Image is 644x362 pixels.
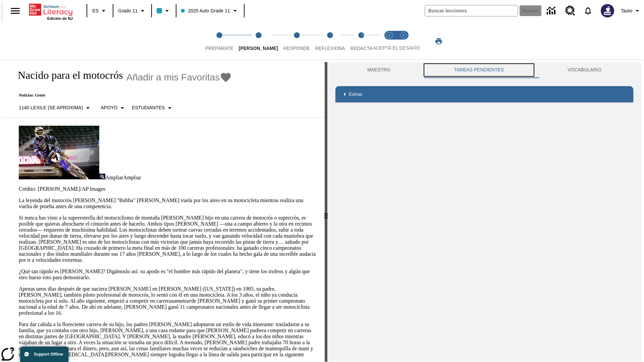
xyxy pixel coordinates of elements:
button: Seleccionar estudiante [129,102,176,114]
button: Maestro [335,62,422,78]
div: activity [327,62,641,362]
button: Clase: 2025 Auto Grade 11, Selecciona una clase [178,5,241,17]
span: Redacta [351,46,373,51]
img: Ampliar [99,174,105,179]
button: Escoja un nuevo avatar [597,2,618,19]
button: Lee step 2 of 5 [233,23,283,60]
button: Seleccione Lexile, 1140 Lexile (Se aproxima) [16,102,95,114]
img: Avatar [601,4,614,17]
a: Centro de recursos, Se abrirá en una pestaña nueva. [561,2,579,20]
span: ACEPTA EL DESAFÍO [373,45,420,51]
span: Prepárate [205,46,233,51]
button: Acepta el desafío lee step 1 of 2 [380,23,399,60]
span: Responde [283,46,310,51]
span: ES [92,7,99,14]
span: Support Offline [34,352,63,357]
text: 1 [388,34,390,37]
p: Estudiantes [132,104,165,111]
span: Edición de NJ [47,16,73,20]
span: 2025 Auto Grade 11 [181,7,230,14]
p: 1140 Lexile (Se aproxima) [19,104,83,111]
p: La leyenda del motocrós [PERSON_NAME] "Bubba" [PERSON_NAME] vuela por los aires en su motocicleta... [19,197,317,209]
button: Acepta el desafío contesta step 2 of 2 [394,23,413,60]
span: Reflexiona [315,46,345,51]
a: Centro de información [543,2,561,20]
span: Ampliar [123,175,141,180]
p: ¿Qué tan rápido es [PERSON_NAME]? Digámoslo así: su apodo es "el hombre más rápido del planeta", ... [19,268,317,281]
em: amateur [173,298,191,304]
div: Pulsa la tecla de intro o la barra espaciadora y luego presiona las flechas de derecha e izquierd... [325,62,327,362]
button: Abrir el menú lateral [5,1,25,21]
div: Extras [335,86,633,102]
div: Instructional Panel Tabs [335,62,633,78]
button: Perfil/Configuración [618,5,644,17]
p: Si nunca has visto a la superestrella del motociclismo de montaña [PERSON_NAME] hijo en una carre... [19,215,317,263]
button: Prepárate step 1 of 5 [200,23,239,60]
img: El corredor de motocrós James Stewart vuela por los aires en su motocicleta de montaña. [19,126,99,179]
button: Lenguaje: ES, Selecciona un idioma [89,5,111,17]
div: Portada [29,2,73,20]
button: Añadir a mis Favoritas - Nacido para el motocrós [126,71,232,83]
p: Apenas unos días después de que naciera [PERSON_NAME] en [PERSON_NAME] ([US_STATE]) en 1985, su p... [19,286,317,316]
span: Añadir a mis Favoritas [126,72,220,83]
span: [PERSON_NAME] [239,46,278,51]
p: Noticias: Gente [11,93,232,98]
input: Buscar campo [425,5,518,16]
a: Notificaciones [579,2,597,19]
p: Apoyo [101,104,117,111]
button: Support Offline [20,347,68,362]
button: Tipo de apoyo, Apoyo [98,102,129,114]
p: Extras [349,91,362,98]
button: TAREAS PENDIENTES [422,62,536,78]
text: 2 [402,34,404,37]
span: Tauto [621,7,632,14]
span: Grado 11 [118,7,138,14]
h1: Nacido para el motocrós [11,69,123,81]
button: Redacta step 5 of 5 [345,23,378,60]
button: El color de la clase es azul claro. Cambiar el color de la clase. [154,5,174,17]
div: reading [3,62,325,358]
button: Responde step 3 of 5 [278,23,315,60]
button: Reflexiona step 4 of 5 [310,23,351,60]
span: Ampliar [105,175,123,180]
p: Crédito: [PERSON_NAME]/AP Images [19,186,317,192]
button: Grado: Grado 11, Elige un grado [115,5,149,17]
button: VOCABULARIO [536,62,633,78]
button: Imprimir [428,35,449,47]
